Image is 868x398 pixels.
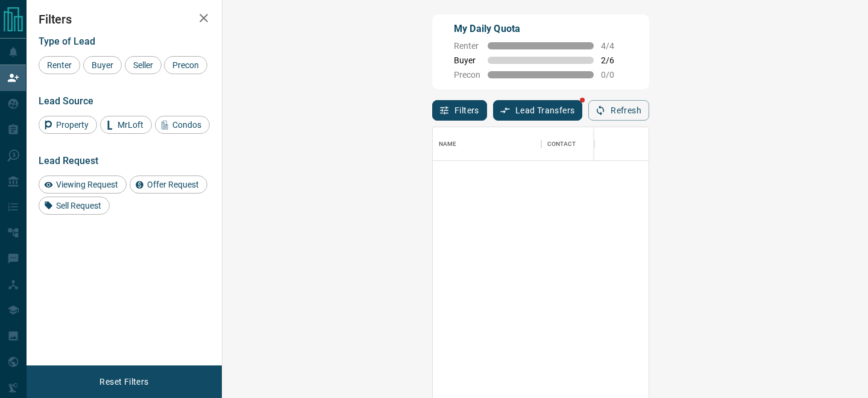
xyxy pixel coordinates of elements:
div: Seller [125,56,162,74]
span: Buyer [454,55,480,65]
div: Name [433,127,541,161]
div: Contact [547,127,576,161]
span: Type of Lead [39,36,95,47]
span: Precon [454,70,480,80]
span: Renter [43,60,76,70]
div: MrLoft [100,116,152,134]
span: Property [52,120,93,130]
div: Offer Request [130,175,207,194]
span: 4 / 4 [601,41,627,51]
span: Seller [129,60,157,70]
span: Lead Source [39,95,93,107]
span: Renter [454,41,480,51]
span: Condos [168,120,206,130]
div: Viewing Request [39,175,127,194]
div: Condos [155,116,210,134]
p: My Daily Quota [454,22,627,36]
div: Renter [39,56,80,74]
span: Lead Request [39,155,98,166]
span: Precon [168,60,203,70]
button: Filters [432,100,487,121]
div: Precon [164,56,207,74]
span: Offer Request [143,180,203,189]
span: Buyer [87,60,118,70]
div: Buyer [83,56,122,74]
span: MrLoft [113,120,148,130]
h2: Filters [39,12,210,27]
span: 0 / 0 [601,70,627,80]
button: Refresh [588,100,649,121]
span: Viewing Request [52,180,122,189]
div: Sell Request [39,197,110,215]
div: Contact [541,127,638,161]
div: Property [39,116,97,134]
button: Lead Transfers [493,100,583,121]
button: Reset Filters [92,371,156,392]
span: Sell Request [52,201,105,210]
div: Name [439,127,457,161]
span: 2 / 6 [601,55,627,65]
